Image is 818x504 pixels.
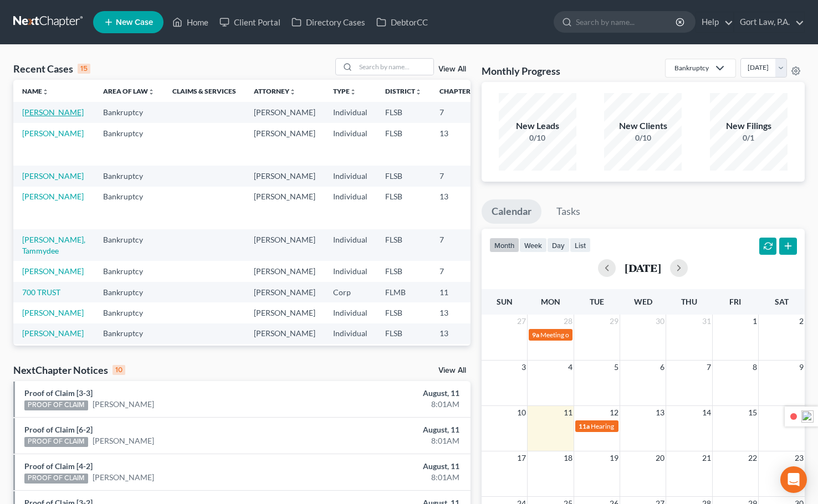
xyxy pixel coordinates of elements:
span: 11 [563,406,574,419]
a: [PERSON_NAME], Tammydee [22,235,85,255]
span: 3 [520,361,527,374]
button: month [489,238,519,253]
td: [PERSON_NAME] [245,344,324,387]
a: [PERSON_NAME] [22,328,84,338]
div: 8:01AM [321,399,459,410]
span: 13 [655,406,666,419]
td: [PERSON_NAME] [245,261,324,281]
a: [PERSON_NAME] [93,472,154,483]
a: [PERSON_NAME] [22,308,84,317]
div: August, 11 [321,461,459,472]
td: 7 [431,344,486,387]
span: 9 [798,361,805,374]
td: Individual [324,302,376,323]
td: 7 [431,102,486,122]
th: Claims & Services [163,80,245,102]
td: FLSB [376,302,431,323]
td: [PERSON_NAME] [245,302,324,323]
i: unfold_more [42,89,49,95]
td: Individual [324,102,376,122]
td: 13 [431,323,486,344]
span: 8 [751,361,758,374]
a: View All [438,65,466,73]
span: 31 [701,315,712,328]
a: [PERSON_NAME] [22,128,84,138]
td: Individual [324,166,376,186]
td: Individual [324,187,376,229]
a: Client Portal [214,12,286,32]
div: Bankruptcy [674,63,709,73]
a: Directory Cases [286,12,371,32]
td: Individual [324,323,376,344]
td: FLSB [376,323,431,344]
a: View All [438,367,466,374]
span: 30 [655,315,666,328]
a: Home [167,12,214,32]
a: [PERSON_NAME] [93,435,154,446]
a: Tasks [546,199,590,224]
td: 7 [431,229,486,261]
span: 4 [567,361,574,374]
a: [PERSON_NAME] [22,192,84,201]
td: FLSB [376,123,431,166]
div: 15 [78,64,90,74]
span: 27 [516,315,527,328]
a: Chapterunfold_more [439,87,477,95]
i: unfold_more [350,89,356,95]
td: [PERSON_NAME] [245,102,324,122]
span: 9a [532,331,539,339]
td: Bankruptcy [94,187,163,229]
td: Bankruptcy [94,102,163,122]
td: Bankruptcy [94,229,163,261]
span: Sat [775,297,789,306]
input: Search by name... [356,59,433,75]
div: PROOF OF CLAIM [24,437,88,447]
td: [PERSON_NAME] [245,282,324,302]
span: 28 [563,315,574,328]
span: 19 [609,451,620,465]
div: 0/10 [499,132,576,143]
a: 700 TRUST [22,287,60,297]
a: Area of Lawunfold_more [103,87,155,95]
h2: [DATE] [625,262,661,274]
span: 7 [705,361,712,374]
span: 20 [655,451,666,465]
td: 11 [431,282,486,302]
span: 22 [747,451,758,465]
div: August, 11 [321,388,459,399]
td: FLMB [376,282,431,302]
td: Bankruptcy [94,344,163,387]
div: New Clients [604,120,682,132]
div: Open Intercom Messenger [780,466,807,493]
td: FLSB [376,166,431,186]
div: 8:01AM [321,472,459,483]
i: unfold_more [289,89,296,95]
a: [PERSON_NAME] [22,266,84,276]
div: Recent Cases [13,62,90,75]
div: 0/1 [710,132,788,143]
td: FLSB [376,187,431,229]
span: Hearing for [PERSON_NAME] [591,422,677,430]
button: day [547,238,570,253]
span: 18 [563,451,574,465]
a: Attorneyunfold_more [254,87,296,95]
td: Bankruptcy [94,323,163,344]
i: unfold_more [415,89,422,95]
span: 29 [609,315,620,328]
td: FLSB [376,261,431,281]
span: 2 [798,315,805,328]
td: Bankruptcy [94,282,163,302]
span: 6 [659,361,666,374]
span: 14 [701,406,712,419]
i: unfold_more [148,89,155,95]
a: Proof of Claim [6-2] [24,425,93,434]
div: 10 [113,365,125,375]
div: PROOF OF CLAIM [24,474,88,484]
div: 8:01AM [321,435,459,446]
td: Corp [324,282,376,302]
td: FLSB [376,102,431,122]
td: Bankruptcy [94,166,163,186]
h3: Monthly Progress [482,64,560,78]
span: 12 [609,406,620,419]
td: [PERSON_NAME] [245,229,324,261]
